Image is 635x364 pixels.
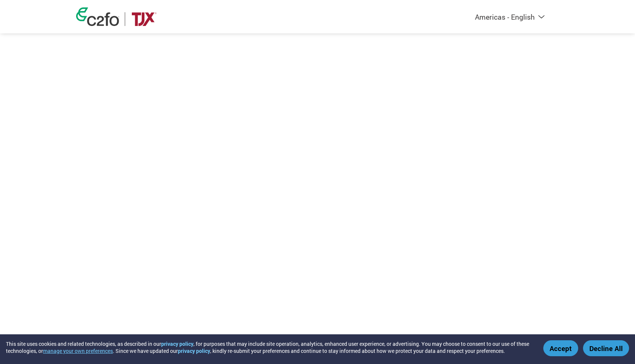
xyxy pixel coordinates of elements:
[543,340,578,356] button: Accept
[76,7,119,26] img: c2fo logo
[583,340,629,356] button: Decline All
[178,347,210,354] a: privacy policy
[6,340,533,354] div: This site uses cookies and related technologies, as described in our , for purposes that may incl...
[131,12,157,26] img: TJX
[43,347,113,354] button: manage your own preferences
[161,340,193,347] a: privacy policy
